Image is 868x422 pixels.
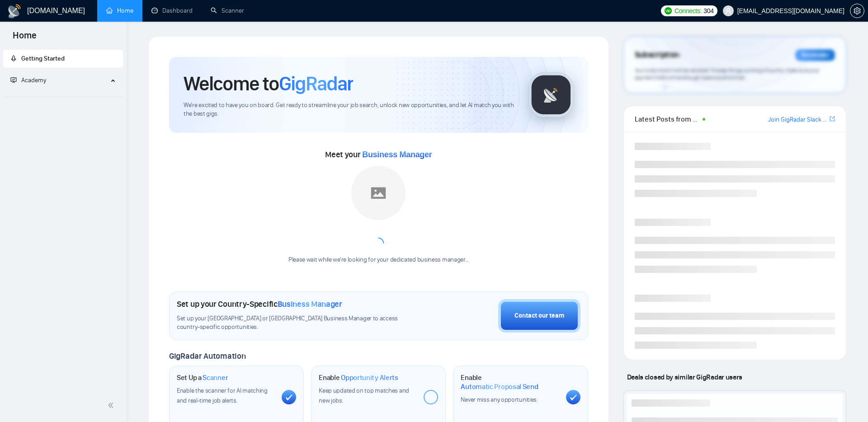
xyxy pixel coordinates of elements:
[21,76,46,84] span: Academy
[703,6,713,16] span: 304
[461,382,538,391] span: Automatic Proposal Send
[768,115,828,125] a: Join GigRadar Slack Community
[341,373,398,382] span: Opportunity Alerts
[10,76,46,84] span: Academy
[461,373,558,391] h1: Enable
[850,4,864,18] button: setting
[319,387,409,404] span: Keep updated on top matches and new jobs.
[108,401,117,410] span: double-left
[203,373,228,382] span: Scanner
[184,101,514,118] span: We're excited to have you on board. Get ready to streamline your job search, unlock new opportuni...
[351,166,406,220] img: placeholder.png
[635,47,679,63] span: Subscription
[7,4,22,19] img: logo
[850,7,864,14] span: setting
[279,71,353,96] span: GigRadar
[177,314,419,332] span: Set up your [GEOGRAPHIC_DATA] or [GEOGRAPHIC_DATA] Business Manager to access country-specific op...
[169,351,245,361] span: GigRadar Automation
[278,299,342,309] span: Business Manager
[283,256,474,264] div: Please wait while we're looking for your dedicated business manager...
[325,150,432,159] span: Meet your
[725,8,731,14] span: user
[3,93,123,99] li: Academy Homepage
[623,369,746,385] span: Deals closed by similar GigRadar users
[177,373,228,382] h1: Set Up a
[830,115,835,123] a: export
[362,150,432,159] span: Business Manager
[675,6,702,16] span: Connects:
[795,49,835,61] div: Reminder
[177,299,342,309] h1: Set up your Country-Specific
[665,7,672,14] img: upwork-logo.png
[106,7,133,14] a: homeHome
[21,55,65,62] span: Getting Started
[10,77,17,83] span: fund-projection-screen
[498,299,580,333] button: Contact our team
[184,71,353,96] h1: Welcome to
[461,396,538,403] span: Never miss any opportunities.
[514,311,564,321] div: Contact our team
[177,387,268,404] span: Enable the scanner for AI matching and real-time job alerts.
[635,67,819,81] span: Your subscription will be renewed. To keep things running smoothly, make sure your payment method...
[373,238,384,249] span: loading
[635,113,700,125] span: Latest Posts from the GigRadar Community
[151,7,193,14] a: dashboardDashboard
[528,72,574,117] img: gigradar-logo.png
[319,373,398,382] h1: Enable
[850,7,864,14] a: setting
[10,55,17,61] span: rocket
[3,50,123,68] li: Getting Started
[5,29,44,48] span: Home
[830,115,835,122] span: export
[211,7,244,14] a: searchScanner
